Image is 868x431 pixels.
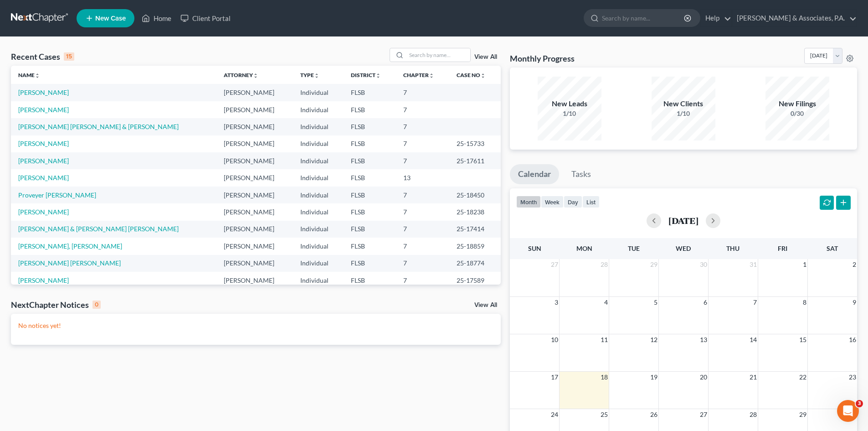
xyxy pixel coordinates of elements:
span: 13 [699,334,708,345]
span: 15 [798,334,807,345]
span: Thu [726,244,740,252]
td: 25-18859 [449,238,501,254]
td: 25-18774 [449,255,501,272]
td: FLSB [344,203,396,220]
span: 28 [600,259,609,270]
span: 17 [550,372,559,383]
span: 11 [600,334,609,345]
span: 8 [802,297,807,308]
a: Attorneyunfold_more [224,72,258,78]
a: Chapterunfold_more [403,72,434,78]
span: 3 [554,297,559,308]
td: Individual [293,238,343,254]
a: [PERSON_NAME] [PERSON_NAME] [18,259,121,267]
span: 6 [703,297,708,308]
a: Help [701,10,731,26]
td: 7 [396,118,449,135]
i: unfold_more [314,73,319,78]
span: 14 [749,334,758,345]
a: Nameunfold_more [18,72,40,78]
td: 25-17414 [449,221,501,238]
a: Typeunfold_more [300,72,319,78]
span: 2 [852,259,857,270]
div: New Leads [538,99,601,109]
td: [PERSON_NAME] [216,238,293,254]
span: 7 [752,297,758,308]
td: Individual [293,221,343,238]
span: 4 [603,297,609,308]
td: FLSB [344,187,396,203]
span: 12 [649,334,658,345]
td: 7 [396,84,449,101]
span: 29 [798,409,807,420]
span: Sun [528,244,541,252]
td: 25-18450 [449,187,501,203]
span: Mon [576,244,592,252]
button: day [564,196,582,208]
td: FLSB [344,101,396,118]
td: FLSB [344,84,396,101]
a: Districtunfold_more [351,72,381,78]
td: Individual [293,84,343,101]
a: [PERSON_NAME] [18,88,69,96]
td: 7 [396,152,449,169]
span: 16 [848,334,857,345]
span: 5 [653,297,658,308]
input: Search by name... [602,10,685,26]
span: 26 [649,409,658,420]
td: [PERSON_NAME] [216,169,293,186]
td: Individual [293,118,343,135]
span: 29 [649,259,658,270]
td: [PERSON_NAME] [216,187,293,203]
input: Search by name... [406,48,470,62]
div: 15 [64,52,74,61]
td: FLSB [344,135,396,152]
td: 7 [396,238,449,254]
td: Individual [293,187,343,203]
td: [PERSON_NAME] [216,101,293,118]
a: [PERSON_NAME] [18,106,69,114]
td: Individual [293,272,343,289]
td: 13 [396,169,449,186]
span: 25 [600,409,609,420]
td: 7 [396,203,449,220]
a: Case Nounfold_more [457,72,486,78]
i: unfold_more [480,73,486,78]
a: Proveyer [PERSON_NAME] [18,191,96,199]
div: 0/30 [765,109,829,118]
span: 27 [550,259,559,270]
a: [PERSON_NAME] [18,157,69,165]
td: [PERSON_NAME] [216,203,293,220]
td: 25-18238 [449,203,501,220]
td: 7 [396,221,449,238]
td: [PERSON_NAME] [216,221,293,238]
a: [PERSON_NAME] [18,276,69,284]
span: Tue [628,244,640,252]
td: 7 [396,101,449,118]
span: 20 [699,372,708,383]
div: New Clients [652,99,715,109]
td: 7 [396,255,449,272]
td: [PERSON_NAME] [216,135,293,152]
td: Individual [293,152,343,169]
i: unfold_more [429,73,434,78]
td: Individual [293,101,343,118]
h3: Monthly Progress [510,53,575,64]
a: [PERSON_NAME] & Associates, P.A. [732,10,857,26]
a: [PERSON_NAME] [18,140,69,147]
td: FLSB [344,152,396,169]
span: 3 [856,400,863,407]
iframe: Intercom live chat [837,400,859,422]
td: 7 [396,187,449,203]
td: 7 [396,135,449,152]
i: unfold_more [253,73,258,78]
button: week [541,196,564,208]
span: 19 [649,372,658,383]
a: [PERSON_NAME] [18,174,69,182]
a: View All [474,54,497,60]
span: Wed [676,244,691,252]
td: 25-17611 [449,152,501,169]
td: [PERSON_NAME] [216,272,293,289]
span: 24 [550,409,559,420]
span: 23 [848,372,857,383]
